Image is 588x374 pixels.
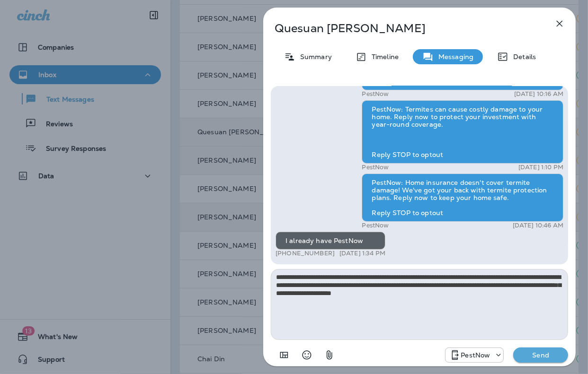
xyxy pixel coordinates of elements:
p: Details [508,53,536,61]
div: +1 (703) 691-5149 [445,349,503,361]
p: [DATE] 1:34 PM [339,250,385,257]
p: [DATE] 10:46 AM [513,222,563,229]
div: PestNow: Termites can cause costly damage to your home. Reply now to protect your investment with... [362,100,563,164]
p: Send [521,351,561,359]
button: Select an emoji [297,346,316,365]
p: Summary [295,53,332,61]
p: Quesuan [PERSON_NAME] [275,22,533,35]
p: PestNow [362,222,389,229]
div: PestNow: Home insurance doesn't cover termite damage! We've got your back with termite protection... [362,174,563,222]
p: PestNow [362,164,389,171]
button: Add in a premade template [275,346,294,365]
button: Send [513,348,568,363]
p: PestNow [461,351,490,359]
div: I already have PestNow [276,232,385,250]
p: [DATE] 10:16 AM [514,90,563,98]
p: [PHONE_NUMBER] [276,250,335,257]
p: Messaging [434,53,473,61]
p: Timeline [367,53,399,61]
p: PestNow [362,90,389,98]
p: [DATE] 1:10 PM [518,164,563,171]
